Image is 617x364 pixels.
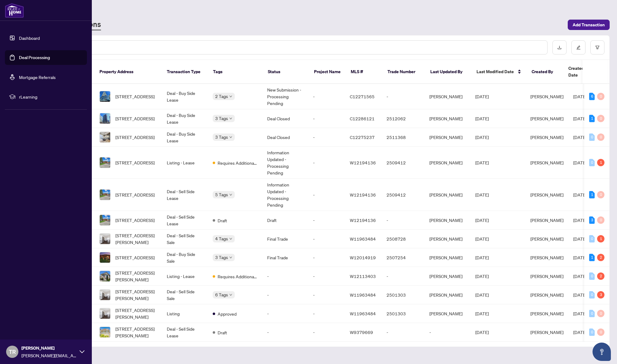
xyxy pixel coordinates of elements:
th: Last Updated By [425,60,472,84]
span: download [557,45,562,50]
span: [DATE] [475,160,489,165]
td: - [308,286,345,304]
span: [STREET_ADDRESS] [115,134,155,141]
div: 1 [597,235,604,242]
span: Created Date [568,65,594,78]
span: W12014919 [350,255,376,260]
img: thumbnail-img [100,91,110,102]
img: thumbnail-img [100,327,110,337]
span: [DATE] [475,273,489,279]
span: down [229,293,232,296]
span: [DATE] [475,116,489,121]
div: 0 [589,310,595,317]
td: Listing - Lease [162,267,208,286]
span: [DATE] [573,255,587,260]
span: [PERSON_NAME] [530,255,563,260]
a: Mortgage Referrals [19,74,56,80]
span: [DATE] [475,192,489,197]
span: C12271565 [350,94,375,99]
td: - [308,179,345,211]
td: New Submission - Processing Pending [262,84,308,109]
span: [DATE] [573,94,587,99]
div: 0 [589,133,595,141]
th: Property Address [95,60,162,84]
button: Add Transaction [568,20,610,30]
span: [PERSON_NAME] [21,345,77,351]
td: - [262,286,308,304]
span: [STREET_ADDRESS][PERSON_NAME] [115,325,157,339]
th: Status [263,60,309,84]
span: [PERSON_NAME] [530,329,563,335]
td: 2511368 [382,128,424,147]
span: W12194136 [350,192,376,197]
td: - [382,267,424,286]
td: Listing - Lease [162,147,208,179]
td: - [262,323,308,342]
th: Trade Number [383,60,425,84]
td: Final Trade [262,248,308,267]
td: - [308,248,345,267]
td: 2509412 [382,179,424,211]
td: [PERSON_NAME] [424,304,470,323]
td: [PERSON_NAME] [424,109,470,128]
span: [PERSON_NAME] [530,292,563,298]
div: 0 [589,159,595,166]
div: 1 [589,115,595,122]
span: 6 Tags [215,291,228,298]
span: [STREET_ADDRESS] [115,217,155,223]
span: [STREET_ADDRESS] [115,93,155,100]
span: [PERSON_NAME] [530,134,563,140]
td: Information Updated - Processing Pending [262,179,308,211]
span: Approved [218,310,237,317]
span: down [229,117,232,120]
img: thumbnail-img [100,113,110,124]
span: W12194136 [350,160,376,165]
div: 0 [597,310,604,317]
td: - [308,84,345,109]
td: [PERSON_NAME] [424,286,470,304]
span: [PERSON_NAME] [530,116,563,121]
span: [STREET_ADDRESS][PERSON_NAME] [115,232,157,246]
td: 2508728 [382,230,424,248]
button: Open asap [593,343,611,361]
span: [DATE] [573,160,587,165]
img: thumbnail-img [100,132,110,142]
img: thumbnail-img [100,215,110,225]
span: W12194136 [350,217,376,223]
td: [PERSON_NAME] [424,128,470,147]
span: [PERSON_NAME] [530,236,563,242]
td: - [308,304,345,323]
span: [DATE] [475,311,489,316]
div: 0 [597,115,604,122]
td: Deal - Sell Side Lease [162,211,208,230]
td: Draft [262,211,308,230]
span: [DATE] [573,236,587,242]
div: 0 [589,272,595,280]
th: Created By [527,60,563,84]
button: edit [571,40,585,54]
td: [PERSON_NAME] [424,248,470,267]
span: [DATE] [475,255,489,260]
div: 3 [589,216,595,224]
td: [PERSON_NAME] [424,267,470,286]
img: thumbnail-img [100,157,110,168]
td: 2512062 [382,109,424,128]
td: - [262,304,308,323]
a: Dashboard [19,35,40,41]
span: Requires Additional Docs [218,273,257,280]
span: Requires Additional Docs [218,159,257,166]
img: thumbnail-img [100,252,110,263]
span: down [229,256,232,259]
span: [DATE] [475,94,489,99]
td: - [308,128,345,147]
span: [STREET_ADDRESS][PERSON_NAME] [115,307,157,320]
div: 0 [597,93,604,100]
span: down [229,193,232,196]
td: Deal - Sell Side Sale [162,230,208,248]
td: Deal - Sell Side Lease [162,323,208,342]
img: thumbnail-img [100,190,110,200]
span: 3 Tags [215,115,228,122]
span: [DATE] [573,116,587,121]
span: W9379669 [350,329,373,335]
span: [DATE] [573,192,587,197]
